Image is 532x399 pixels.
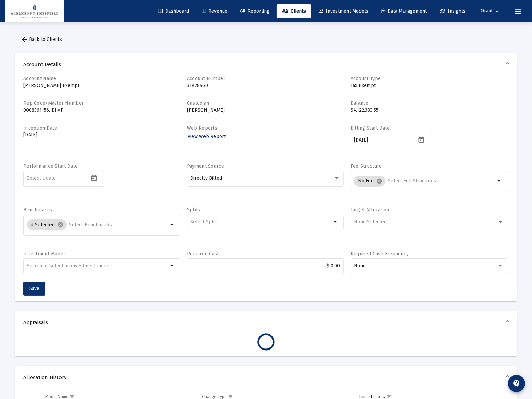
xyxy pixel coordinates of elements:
mat-expansion-panel-header: Allocation History [15,366,517,388]
input: Select a date [354,137,416,143]
img: Dashboard [11,4,58,18]
span: Show filter options for column 'Time stamp' [386,394,391,399]
span: Account Details [23,61,506,68]
button: Back to Clients [15,33,67,46]
p: [PERSON_NAME] [187,107,344,114]
a: Data Management [376,4,432,18]
a: Investment Models [313,4,374,18]
button: Save [23,282,45,296]
span: View Web Report [188,134,226,140]
label: Target Allocation [351,207,389,213]
a: Reporting [235,4,275,18]
span: Show filter options for column 'Change Type' [228,394,233,399]
span: Directly Billed [190,175,222,181]
p: $4,122,383.55 [351,107,507,114]
label: Custodian [187,100,209,106]
label: Account Type [351,76,381,81]
a: Revenue [196,4,233,18]
label: Investment Model [23,251,65,257]
label: Performance Start Date [23,163,78,169]
span: Reporting [240,8,269,14]
span: Allocation History [23,374,506,381]
mat-chip-list: Selection [354,174,495,188]
mat-expansion-panel-header: Account Details [15,53,517,75]
mat-chip: No Fee [354,176,385,187]
span: Investment Models [319,8,368,14]
mat-icon: arrow_back [21,35,29,44]
span: Save [29,286,40,291]
label: Required Cash [187,251,220,257]
mat-chip-list: Selection [190,218,332,226]
input: Select Splits [190,219,332,225]
label: Account Number [187,76,225,81]
a: Dashboard [153,4,195,18]
label: Payment Source [187,163,224,169]
button: Open calendar [89,173,99,183]
a: Insights [434,4,471,18]
p: 0008361156, BHVP [23,107,180,114]
mat-icon: arrow_drop_down [168,221,176,229]
label: Benchmarks [23,207,52,213]
input: Select a date [27,176,89,181]
label: Billing Start Date [351,125,390,131]
mat-chip-list: Selection [27,218,168,232]
p: 31928460 [187,82,344,89]
p: [DATE] [23,132,180,138]
mat-icon: arrow_drop_down [493,4,501,18]
div: Appraisals [15,333,517,356]
span: Data Management [381,8,427,14]
mat-chip: 4 Selected [27,219,67,230]
label: Web Reports [187,125,217,131]
span: None [354,263,366,269]
label: Required Cash Frequency [351,251,409,257]
input: undefined [27,263,168,269]
mat-icon: cancel [58,222,64,228]
button: Open calendar [416,135,426,145]
span: Appraisals [23,319,506,326]
label: Balance [351,100,369,106]
label: Splits [187,207,200,213]
label: Account Name [23,76,56,81]
a: View Web Report [187,132,226,142]
label: Fee Structure [351,163,382,169]
span: Dashboard [158,8,189,14]
label: Inception Date [23,125,57,131]
input: Select Fee Structures [388,178,495,184]
mat-icon: arrow_drop_down [332,218,340,226]
mat-icon: arrow_drop_down [168,262,176,270]
button: Grant [473,4,509,18]
input: $2000.00 [190,263,340,269]
mat-icon: contact_support [512,379,521,388]
span: None Selected [354,219,387,225]
p: Tax Exempt [351,82,507,89]
span: Back to Clients [21,36,62,42]
span: Show filter options for column 'Model Name' [69,394,75,399]
mat-icon: arrow_drop_down [495,177,503,185]
span: Clients [282,8,306,14]
a: Clients [277,4,311,18]
mat-icon: cancel [376,178,383,184]
label: Rep Code/Master Number [23,100,84,106]
p: [PERSON_NAME] Exempt [23,82,180,89]
span: Revenue [202,8,228,14]
div: Account Details [15,75,517,301]
input: Select Benchmarks [69,222,168,228]
span: Insights [440,8,465,14]
span: Grant [481,8,493,14]
mat-expansion-panel-header: Appraisals [15,311,517,333]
